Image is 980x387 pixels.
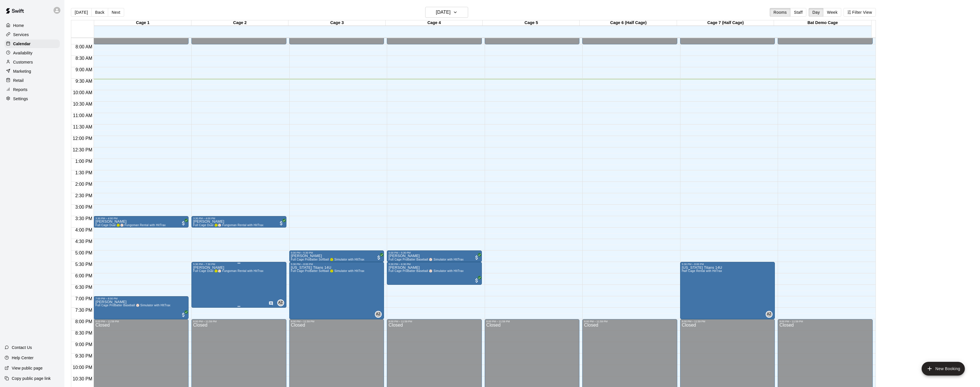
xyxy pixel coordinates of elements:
[72,102,94,106] span: 10:30 AM
[13,96,28,102] p: Settings
[74,342,94,347] span: 9:00 PM
[377,311,382,318] span: Ashton Zeiher
[95,297,187,300] div: 7:00 PM – 8:00 PM
[474,278,480,283] span: All customers have paid
[71,147,94,152] span: 12:30 PM
[584,320,676,323] div: 8:00 PM – 11:59 PM
[94,296,189,319] div: 7:00 PM – 8:00 PM: Jeffrey Sexson
[486,320,578,323] div: 8:00 PM – 11:59 PM
[74,79,94,84] span: 9:30 AM
[389,263,480,266] div: 5:30 PM – 6:30 PM
[74,296,94,301] span: 7:00 PM
[12,376,51,381] p: Copy public page link
[95,304,170,307] span: Full Cage ProBatter Baseball ⚾ Simulator with HItTrax
[387,250,482,262] div: 5:00 PM – 5:30 PM: Amanda Leifeste
[91,8,108,17] button: Back
[289,262,384,319] div: 5:30 PM – 8:00 PM: Oregon Titans 14U
[277,299,284,306] div: Ashton Zeiher
[74,205,94,210] span: 3:00 PM
[779,320,871,323] div: 8:00 PM – 11:59 PM
[425,7,468,18] button: [DATE]
[74,182,94,187] span: 2:00 PM
[774,20,871,26] div: Bat Demo Cage
[74,159,94,164] span: 1:00 PM
[766,311,773,318] div: Ashton Zeiher
[108,8,124,17] button: Next
[790,8,807,17] button: Staff
[12,345,32,350] p: Contact Us
[94,216,189,228] div: 3:30 PM – 4:00 PM: Michelle Meekins
[291,251,383,254] div: 5:00 PM – 5:30 PM
[94,20,191,26] div: Cage 1
[844,8,876,17] button: Filter View
[74,44,94,49] span: 8:00 AM
[291,263,383,266] div: 5:30 PM – 8:00 PM
[375,311,382,318] div: Ashton Zeiher
[71,8,92,17] button: [DATE]
[74,285,94,290] span: 6:30 PM
[288,20,385,26] div: Cage 3
[95,224,166,227] span: Full Cage Dual 🥎⚾ Fungoman Rental with HitTrax
[5,76,60,85] a: Retail
[278,220,284,226] span: All customers have paid
[74,319,94,324] span: 8:00 PM
[5,58,60,66] a: Customers
[71,365,94,370] span: 10:00 PM
[13,41,31,47] p: Calendar
[72,90,94,95] span: 10:00 AM
[74,216,94,221] span: 3:30 PM
[483,20,580,26] div: Cage 5
[5,67,60,76] a: Marketing
[74,250,94,255] span: 5:00 PM
[289,250,384,262] div: 5:00 PM – 5:30 PM: Amanda Leifeste
[291,320,383,323] div: 8:00 PM – 11:59 PM
[191,20,288,26] div: Cage 2
[13,32,29,37] p: Services
[389,258,464,261] span: Full Cage ProBatter Baseball ⚾ Simulator with HItTrax
[5,40,60,48] a: Calendar
[13,59,33,65] p: Customers
[677,20,774,26] div: Cage 7 (Half Cage)
[74,228,94,232] span: 4:00 PM
[74,239,94,244] span: 4:30 PM
[74,170,94,175] span: 1:30 PM
[71,376,94,381] span: 10:30 PM
[5,49,60,57] a: Availability
[181,220,186,226] span: All customers have paid
[823,8,841,17] button: Week
[5,30,60,39] a: Services
[376,255,382,260] span: All customers have paid
[13,50,33,56] p: Availability
[74,331,94,335] span: 8:30 PM
[580,20,677,26] div: Cage 6 (Half Cage)
[376,311,381,317] span: AZ
[72,113,94,118] span: 11:00 AM
[682,320,773,323] div: 8:00 PM – 11:59 PM
[12,365,43,371] p: View public page
[74,56,94,61] span: 8:30 AM
[278,300,283,306] span: AZ
[71,136,94,141] span: 12:00 PM
[193,263,285,266] div: 5:30 PM – 7:30 PM
[386,20,483,26] div: Cage 4
[13,23,24,28] p: Home
[193,269,264,273] span: Full Cage Dual 🥎⚾ Fungoman Rental with HitTrax
[280,299,284,306] span: Ashton Zeiher
[181,312,186,318] span: All customers have paid
[13,68,31,74] p: Marketing
[191,262,286,308] div: 5:30 PM – 7:30 PM: Caitlyn Lessons
[13,87,27,92] p: Reports
[682,263,773,266] div: 5:30 PM – 8:00 PM
[5,94,60,103] a: Settings
[436,8,450,16] h6: [DATE]
[95,217,187,220] div: 3:30 PM – 4:00 PM
[5,85,60,94] a: Reports
[389,269,464,273] span: Full Cage ProBatter Baseball ⚾ Simulator with HItTrax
